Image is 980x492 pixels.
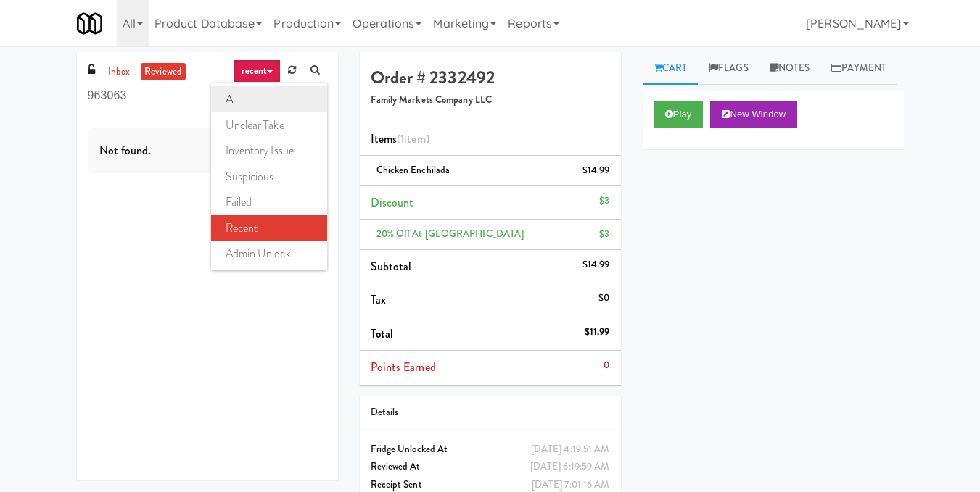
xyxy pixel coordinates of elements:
[211,86,327,112] a: all
[599,192,609,210] div: $3
[759,52,821,85] a: Notes
[530,458,610,476] div: [DATE] 6:19:59 AM
[371,458,610,476] div: Reviewed At
[211,189,327,215] a: failed
[88,83,327,109] input: Search vision orders
[585,323,610,341] div: $11.99
[371,325,394,342] span: Total
[371,194,414,211] span: Discount
[604,357,609,375] div: 0
[643,52,699,85] a: Cart
[211,138,327,164] a: inventory issue
[404,130,425,147] ng-pluralize: item
[211,164,327,190] a: suspicious
[371,359,436,375] span: Points Earned
[211,112,327,138] a: unclear take
[582,256,610,274] div: $14.99
[698,52,759,85] a: Flags
[371,95,610,106] h5: Family Markets Company LLC
[211,215,327,241] a: recent
[371,291,386,308] span: Tax
[371,258,412,275] span: Subtotal
[371,130,429,147] span: Items
[376,227,524,241] span: 20% off at [GEOGRAPHIC_DATA]
[211,241,327,267] a: admin unlock
[531,441,610,459] div: [DATE] 4:19:51 AM
[234,59,281,83] a: recent
[376,163,450,177] span: Chicken Enchilada
[371,68,610,87] h4: Order # 2332492
[710,101,797,128] button: New Window
[820,52,897,85] a: Payment
[371,441,610,459] div: Fridge Unlocked At
[141,63,186,81] a: reviewed
[104,63,134,81] a: inbox
[397,130,429,147] span: (1 )
[654,101,704,128] button: Play
[582,162,610,180] div: $14.99
[371,404,610,422] div: Details
[99,142,152,159] span: Not found.
[598,289,609,307] div: $0
[599,225,609,243] div: $3
[77,11,102,36] img: Micromart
